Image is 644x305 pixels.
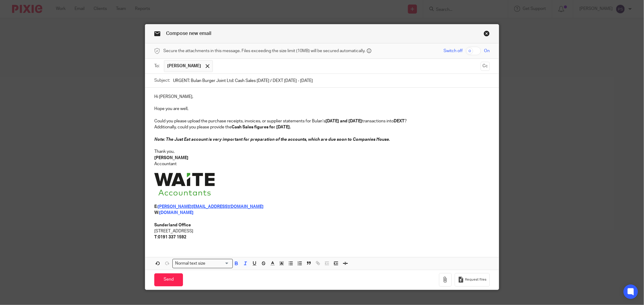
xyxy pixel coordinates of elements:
[444,48,463,54] span: Switch off
[154,234,490,240] p: :
[154,161,490,167] p: Accountant
[484,30,490,39] a: Close this dialog window
[154,211,159,215] strong: W:
[172,259,233,268] div: Search for option
[159,211,194,215] a: [DOMAIN_NAME]
[154,205,158,209] strong: E:
[154,228,490,234] p: [STREET_ADDRESS]
[481,62,490,71] button: Cc
[154,149,490,155] p: Thank you,
[163,48,365,54] span: Secure the attachments in this message. Files exceeding the size limit (10MB) will be secured aut...
[154,223,191,227] strong: Sunderland Office
[154,273,183,286] input: Send
[207,260,229,267] input: Search for option
[232,125,291,129] strong: Cash Sales figures for [DATE].
[158,205,264,209] a: [PERSON_NAME][EMAIL_ADDRESS][DOMAIN_NAME]
[154,124,490,130] p: Additionally, could you please provide the
[154,94,490,100] p: Hi [PERSON_NAME],
[167,63,201,69] span: [PERSON_NAME]
[154,77,170,83] label: Subject:
[394,119,405,123] strong: DEXT
[455,273,490,287] button: Request files
[154,173,215,196] img: Image
[154,118,490,124] p: Could you please upload the purchase receipts, invoices, or supplier statements for Bulan’s trans...
[166,31,211,36] span: Compose new email
[154,106,490,112] p: Hope you are well,
[154,137,390,142] em: Note: The Just Eat account is very important for preparation of the accounts, which are due soon ...
[325,119,362,123] strong: [DATE] and [DATE]
[174,260,207,267] span: Normal text size
[154,156,188,160] strong: [PERSON_NAME]
[158,235,186,239] strong: 0191 337 1592
[154,235,157,239] strong: T
[484,48,490,54] span: On
[154,63,161,69] label: To:
[465,277,486,282] span: Request files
